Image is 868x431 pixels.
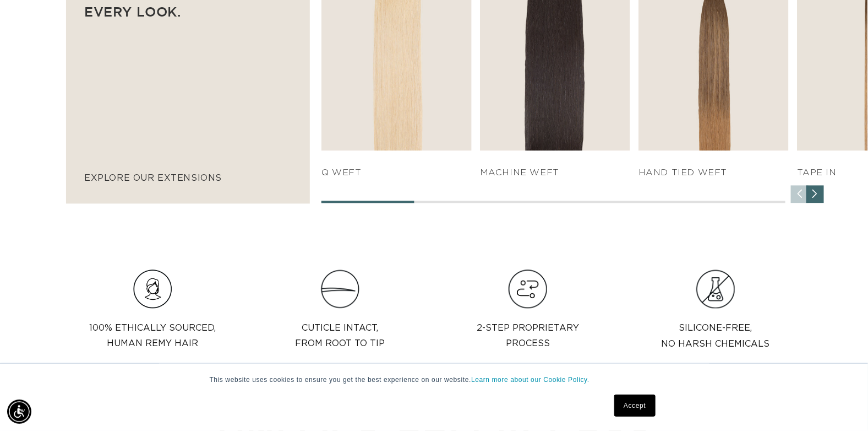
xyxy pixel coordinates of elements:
img: Hair_Icon_e13bf847-e4cc-4568-9d64-78eb6e132bb2.png [509,270,547,309]
img: Group.png [696,270,735,309]
a: Learn more about our Cookie Policy. [471,376,589,384]
h4: q weft [321,168,472,179]
img: Hair_Icon_a70f8c6f-f1c4-41e1-8dbd-f323a2e654e6.png [133,270,172,309]
img: Clip_path_group_11631e23-4577-42dd-b462-36179a27abaf.png [321,270,359,309]
p: 2-step proprietary process [477,321,579,353]
p: This website uses cookies to ensure you get the best experience on our website. [210,375,659,385]
h4: Machine Weft [480,168,630,179]
p: 100% Ethically sourced, Human Remy Hair [89,321,216,353]
div: Next slide [806,186,824,203]
a: Accept [614,395,655,417]
p: explore our extensions [84,171,292,187]
p: Cuticle intact, from root to tip [296,321,385,353]
p: Silicone-Free, No Harsh Chemicals [661,321,769,353]
div: Accessibility Menu [7,400,31,424]
h4: HAND TIED WEFT [638,168,789,179]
